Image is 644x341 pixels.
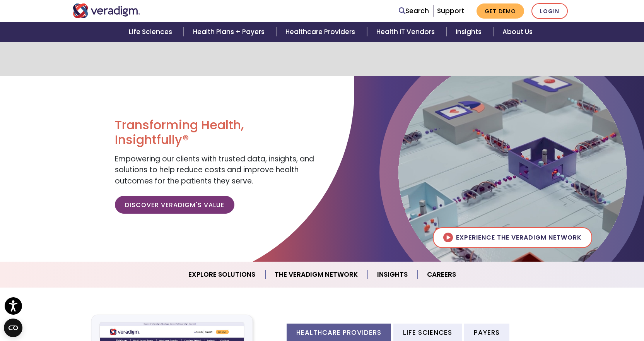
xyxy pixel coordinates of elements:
li: Life Sciences [393,324,462,341]
a: Health Plans + Payers [184,22,276,42]
a: About Us [493,22,542,42]
a: Insights [446,22,493,42]
a: Explore Solutions [179,265,265,284]
span: Empowering our clients with trusted data, insights, and solutions to help reduce costs and improv... [115,154,314,186]
button: Open CMP widget [4,319,22,337]
a: Support [437,6,464,15]
a: Healthcare Providers [276,22,367,42]
iframe: Drift Chat Widget [495,285,635,332]
a: Get Demo [477,3,524,19]
a: Life Sciences [120,22,184,42]
a: Careers [418,265,465,284]
img: Veradigm logo [73,3,140,18]
li: Payers [464,324,509,341]
a: Discover Veradigm's Value [115,196,234,214]
h1: Transforming Health, Insightfully® [115,118,316,147]
li: Healthcare Providers [287,324,391,341]
a: Search [399,6,429,16]
a: Health IT Vendors [367,22,446,42]
a: The Veradigm Network [265,265,368,284]
a: Insights [368,265,418,284]
a: Login [531,3,568,19]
